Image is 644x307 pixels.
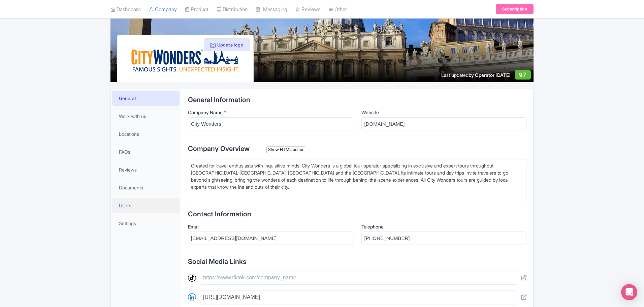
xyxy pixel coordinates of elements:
a: Work with us [112,109,180,124]
div: Last updated [441,71,511,79]
img: linkedin-round-01-4bc9326eb20f8e88ec4be7e8773b84b7.svg [188,293,196,301]
span: Documents [119,184,143,191]
a: Settings [112,216,180,231]
span: 97 [519,71,526,79]
span: Company Name [188,110,223,115]
a: Documents [112,180,180,195]
a: General [112,91,180,106]
a: Locations [112,126,180,142]
input: https://www.tiktok.com/company_name [200,271,517,285]
div: Open Intercom Messenger [621,284,637,300]
h2: Contact Information [188,210,526,218]
a: Subscription [496,4,534,14]
input: https://www.linkedin.com/company/name [200,290,517,304]
span: Telephone [361,224,384,229]
img: tiktok-round-01-ca200c7ba8d03f2cade56905edf8567d.svg [188,274,196,282]
button: Update logo [204,38,250,51]
span: Work with us [119,113,146,120]
div: Created for travel enthusiasts with inquisitive minds, City Wonders is a global tour operator spe... [191,162,523,197]
img: ao5cq7fwmewpj4rvvqhz.svg [131,40,239,76]
h2: General Information [188,96,526,103]
span: Email [188,224,199,229]
span: Company Overview [188,145,250,153]
h2: Social Media Links [188,258,526,265]
div: Show HTML editor [266,146,305,153]
span: by Operator [DATE] [469,72,511,78]
span: Settings [119,220,136,227]
span: Locations [119,130,139,137]
span: General [119,95,136,102]
a: Users [112,198,180,213]
span: Website [361,110,379,115]
a: FAQs [112,144,180,159]
span: Reviews [119,166,137,173]
span: Users [119,202,131,209]
a: Reviews [112,162,180,177]
span: FAQs [119,148,130,155]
